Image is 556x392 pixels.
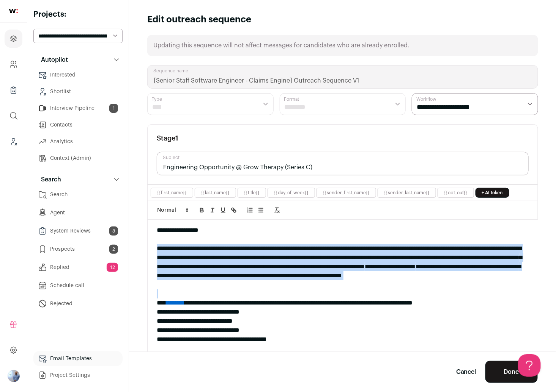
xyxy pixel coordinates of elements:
a: Email Templates [33,351,123,366]
a: Projects [5,30,22,48]
span: 8 [109,226,118,236]
a: Interview Pipeline1 [33,101,123,116]
button: Done [485,361,538,383]
a: Prospects2 [33,242,123,257]
a: System Reviews8 [33,223,123,239]
a: Rejected [33,296,123,311]
img: wellfound-shorthand-0d5821cbd27db2630d0214b213865d53afaa358527fdda9d0ea32b1df1b89c2c.svg [9,9,18,13]
a: Cancel [456,367,476,376]
button: Autopilot [33,52,123,67]
span: 12 [107,263,118,272]
span: 2 [109,245,118,254]
a: Company Lists [5,81,22,99]
button: {{sender_first_name}} [323,190,370,196]
a: Schedule call [33,278,123,293]
a: Analytics [33,134,123,149]
span: 1 [175,135,178,142]
h2: Projects: [33,9,123,20]
h3: Stage [157,134,178,143]
button: {{last_name}} [201,190,230,196]
button: {{sender_last_name}} [384,190,430,196]
a: Agent [33,205,123,220]
a: Company and ATS Settings [5,55,22,73]
p: Search [36,175,61,184]
input: Sequence name [147,65,538,89]
div: Updating this sequence will not affect messages for candidates who are already enrolled. [147,35,538,56]
button: {{title}} [244,190,260,196]
a: Context (Admin) [33,151,123,166]
button: Open dropdown [8,370,20,382]
a: Interested [33,67,123,83]
input: Subject [157,152,529,175]
p: Autopilot [36,55,68,64]
h1: Edit outreach sequence [147,14,251,26]
a: Search [33,187,123,202]
a: Project Settings [33,368,123,383]
span: 1 [109,104,118,113]
button: {{opt_out}} [444,190,468,196]
a: Replied12 [33,260,123,275]
button: {{first_name}} [157,190,187,196]
iframe: Help Scout Beacon - Open [518,354,541,377]
a: Contacts [33,117,123,133]
button: Search [33,172,123,187]
a: + AI token [476,188,509,198]
a: Leads (Backoffice) [5,133,22,151]
a: Shortlist [33,84,123,99]
button: {{day_of_week}} [274,190,309,196]
img: 97332-medium_jpg [8,370,20,382]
